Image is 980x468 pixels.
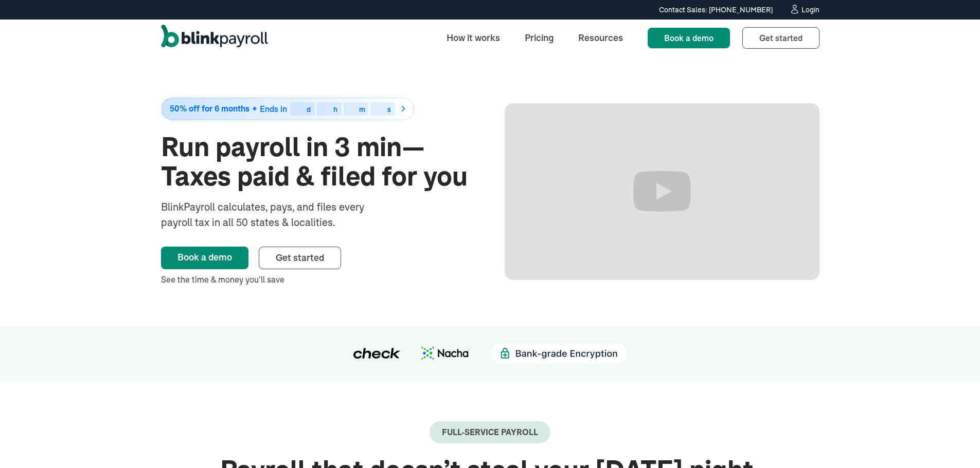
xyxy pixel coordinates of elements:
a: Get started [259,247,341,269]
div: h [333,106,337,113]
div: Full-Service payroll [442,427,538,437]
h1: Run payroll in 3 min—Taxes paid & filed for you [161,133,476,191]
a: home [161,25,268,51]
div: Login [801,6,819,13]
iframe: Run Payroll in 3 min with BlinkPayroll [505,103,819,280]
a: Book a demo [161,247,248,269]
a: Pricing [516,27,562,49]
div: m [359,106,365,113]
div: Contact Sales: [PHONE_NUMBER] [659,5,773,15]
a: How it works [438,27,508,49]
a: Get started [742,27,819,49]
div: s [387,106,391,113]
span: Book a demo [664,33,714,43]
span: Ends in [260,104,287,114]
a: Resources [570,27,631,49]
span: Get started [276,252,324,264]
span: 50% off for 6 months [170,104,250,113]
a: Book a demo [648,28,730,48]
span: Get started [759,33,803,43]
div: d [307,106,311,113]
a: Login [789,4,819,15]
a: 50% off for 6 monthsEnds indhms [161,98,476,120]
div: See the time & money you’ll save [161,273,476,286]
div: BlinkPayroll calculates, pays, and files every payroll tax in all 50 states & localities. [161,199,391,230]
